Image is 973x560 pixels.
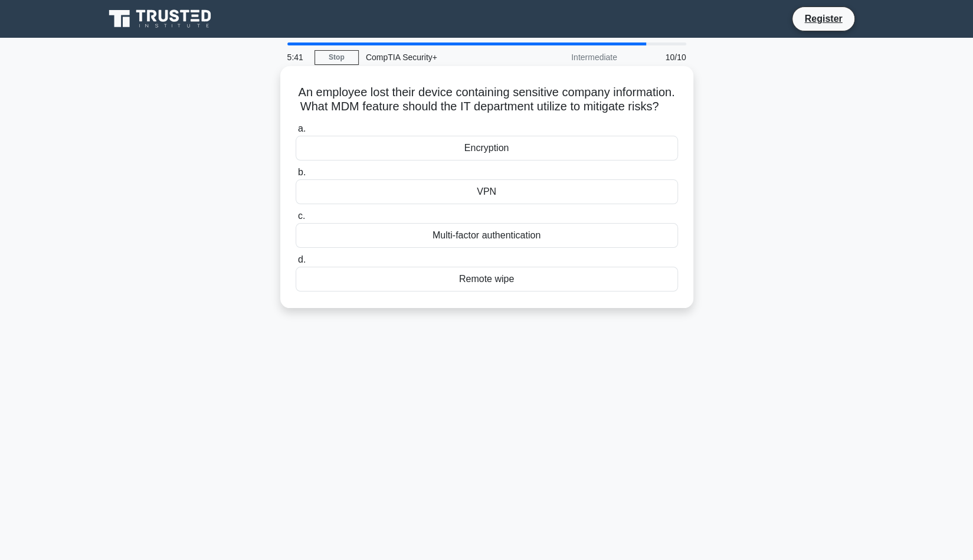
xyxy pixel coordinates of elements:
span: a. [298,123,306,133]
span: c. [298,211,305,221]
div: Remote wipe [296,267,678,292]
h5: An employee lost their device containing sensitive company information. What MDM feature should t... [294,85,679,114]
div: VPN [296,179,678,204]
a: Stop [314,50,359,65]
span: b. [298,167,306,177]
div: Intermediate [521,45,624,69]
a: Register [797,11,849,26]
span: d. [298,254,306,264]
div: CompTIA Security+ [359,45,521,69]
div: 10/10 [624,45,693,69]
div: 5:41 [280,45,314,69]
div: Multi-factor authentication [296,223,678,248]
div: Encryption [296,136,678,161]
